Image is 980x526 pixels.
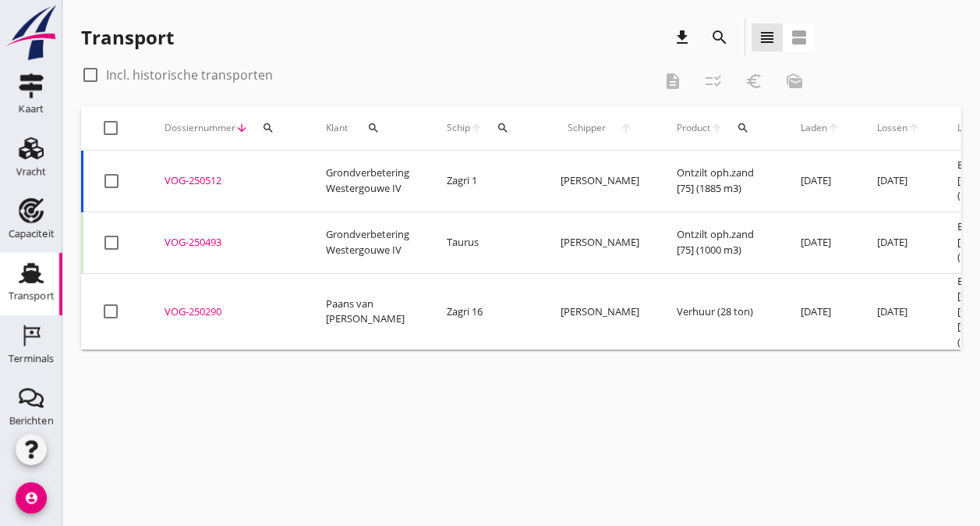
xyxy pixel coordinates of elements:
[782,273,858,350] td: [DATE]
[428,151,542,212] td: Zagri 1
[658,211,782,273] td: Ontzilt oph.zand [75] (1000 m3)
[367,122,380,134] i: search
[613,122,639,134] i: arrow_upward
[106,67,273,83] label: Incl. historische transporten
[790,28,808,47] i: view_agenda
[877,121,907,135] span: Lossen
[497,122,509,134] i: search
[16,166,47,176] div: Vracht
[907,122,920,134] i: arrow_upward
[658,273,782,350] td: Verhuur (28 ton)
[307,151,428,212] td: Grondverbetering Westergouwe IV
[801,121,827,135] span: Laden
[561,121,613,135] span: Schipper
[9,416,54,426] div: Berichten
[658,151,782,212] td: Ontzilt oph.zand [75] (1885 m3)
[782,211,858,273] td: [DATE]
[428,211,542,273] td: Taurus
[858,273,939,350] td: [DATE]
[470,122,483,134] i: arrow_upward
[19,104,44,114] div: Kaart
[827,122,840,134] i: arrow_upward
[9,229,55,239] div: Capaciteit
[710,122,723,134] i: arrow_upward
[262,122,274,134] i: search
[758,28,777,47] i: view_headline
[447,121,470,135] span: Schip
[858,211,939,273] td: [DATE]
[428,273,542,350] td: Zagri 16
[673,28,692,47] i: download
[542,211,658,273] td: [PERSON_NAME]
[9,291,55,301] div: Transport
[326,109,409,147] div: Klant
[165,121,235,135] span: Dossiernummer
[307,273,428,350] td: Paans van [PERSON_NAME]
[9,354,54,364] div: Terminals
[3,4,59,62] img: logo-small.a267ee39.svg
[710,28,729,47] i: search
[542,273,658,350] td: [PERSON_NAME]
[677,121,710,135] span: Product
[235,122,248,134] i: arrow_downward
[165,235,288,251] div: VOG-250493
[165,304,288,320] div: VOG-250290
[81,25,174,50] div: Transport
[858,151,939,212] td: [DATE]
[165,173,288,189] div: VOG-250512
[737,122,749,134] i: search
[307,211,428,273] td: Grondverbetering Westergouwe IV
[16,482,47,514] i: account_circle
[542,151,658,212] td: [PERSON_NAME]
[782,151,858,212] td: [DATE]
